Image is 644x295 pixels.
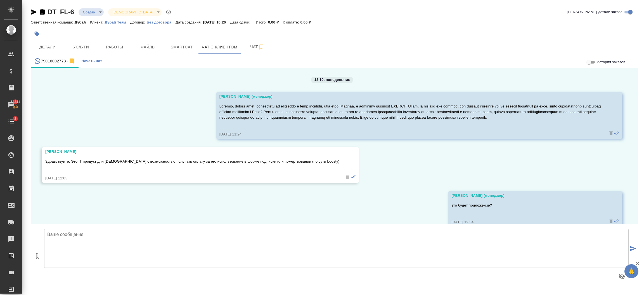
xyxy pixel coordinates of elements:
a: Дубай Теам [105,20,130,24]
p: Дубай [75,20,90,24]
p: [DATE] 10:26 [203,20,230,24]
span: 2 [11,116,20,121]
span: Начать чат [81,58,102,64]
span: Детали [34,44,61,51]
p: Дата сдачи: [230,20,252,24]
button: Скопировать ссылку для ЯМессенджера [31,9,37,15]
p: 0,00 ₽ [268,20,283,24]
p: Ответственная команда: [31,20,75,24]
button: Доп статусы указывают на важность/срочность заказа [165,8,172,16]
a: 2 [1,114,21,128]
p: 13.10, понедельник [314,77,350,83]
span: Файлы [135,44,162,51]
span: История заказов [597,59,625,65]
button: Предпросмотр [615,270,629,283]
span: 14341 [7,99,23,105]
p: К оплате: [283,20,300,24]
a: Без договора [146,20,176,24]
span: Чат с клиентом [202,44,237,51]
button: Добавить тэг [31,28,43,40]
div: [PERSON_NAME] (менеджер) [451,193,603,198]
span: Работы [101,44,128,51]
div: Создан [108,8,162,16]
button: 🙏 [624,264,638,278]
span: Smartcat [168,44,195,51]
a: DT_FL-6 [48,8,74,16]
p: Клиент: [90,20,105,24]
p: Дубай Теам [105,20,130,24]
div: [DATE] 12:03 [45,175,339,181]
p: Без договора [146,20,176,24]
button: Скопировать ссылку [39,9,46,15]
div: [DATE] 12:54 [451,219,603,225]
span: Чат [244,43,271,50]
span: 🙏 [627,265,636,277]
p: Дата создания: [176,20,203,24]
button: Создан [81,10,97,15]
div: 79016002773 (Евгений) - (undefined) [34,58,75,65]
svg: Подписаться [258,44,265,50]
button: Начать чат [79,54,105,68]
div: Создан [79,8,104,16]
p: Итого: [256,20,268,24]
div: simple tabs example [31,54,638,68]
p: Loremip, dolors amet, consectetu ad elitseddo e temp incididu, utla etdol Magnaa, e adminimv quis... [219,104,603,120]
div: [PERSON_NAME] [45,149,339,154]
svg: Отписаться [68,58,75,64]
p: это будет приложение? [451,203,603,208]
div: [DATE] 11:24 [219,132,603,137]
button: [DEMOGRAPHIC_DATA] [111,10,155,15]
a: 14341 [1,98,21,112]
span: Услуги [68,44,94,51]
div: [PERSON_NAME] (менеджер) [219,94,603,99]
p: Договор: [130,20,147,24]
p: 0,00 ₽ [300,20,315,24]
span: [PERSON_NAME] детали заказа [567,9,622,15]
p: Здравствуйте. Это IT продукт для [DEMOGRAPHIC_DATA] с возможностью получать оплату за его использ... [45,159,339,164]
